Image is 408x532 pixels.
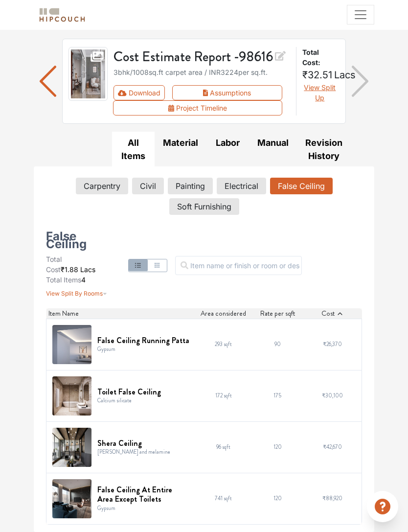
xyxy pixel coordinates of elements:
td: 96 sqft [195,421,251,473]
span: ₹32.51 [302,69,332,81]
strong: Total Cost: [302,47,338,68]
h6: False Ceiling At Entire Area Except Toilets [97,485,189,504]
span: Cost [321,308,335,319]
span: Total Items [46,276,81,284]
span: logo-horizontal.svg [38,4,87,26]
span: Item Name [48,308,79,319]
button: Soft Furnishing [169,198,239,215]
button: Carpentry [76,178,128,194]
span: Lacs [334,69,356,81]
button: Download [113,85,165,100]
span: Area considered [201,308,246,319]
button: Assumptions [172,85,282,100]
span: View Split By Rooms [46,290,103,298]
span: ₹26,370 [323,340,342,348]
li: 4 [46,275,86,285]
button: Revision History [297,132,351,167]
p: Gypsum [97,345,189,353]
p: Gypsum [97,504,189,512]
span: View Split Up [304,83,336,102]
button: All Items [112,132,155,167]
h6: False Ceiling Running Patta [97,336,189,345]
span: ₹30,100 [322,392,343,399]
button: Manual [249,132,297,154]
h6: Shera Ceiling [97,439,170,448]
td: 172 sqft [195,370,251,421]
button: Painting [168,178,213,194]
img: arrow right [352,60,368,102]
span: Total Cost [46,255,62,274]
img: gallery [68,47,108,101]
button: False Ceiling [270,178,333,194]
td: 120 [251,421,303,473]
div: Toolbar with button groups [113,85,290,116]
button: Material [155,132,206,154]
h5: False Ceiling [46,232,116,248]
button: View Split Up [302,82,338,103]
img: Toilet False Ceiling [52,376,91,416]
span: Rate per sqft [260,308,295,319]
p: [PERSON_NAME] and melamine [97,448,170,456]
div: First group [113,85,290,116]
h3: Cost Estimate Report - 98616 [113,47,290,65]
td: 293 sqft [195,319,251,370]
input: Item name or finish or room or description [175,256,302,275]
button: Civil [132,178,164,194]
td: 90 [251,319,303,370]
img: logo-horizontal.svg [38,6,87,23]
button: Project Timeline [113,100,282,116]
img: False Ceiling At Entire Area Except Toilets [52,479,91,518]
span: ₹42,670 [323,443,342,451]
button: View Split By Rooms [46,285,107,298]
h6: Toilet False Ceiling [97,387,161,396]
div: 3bhk / 1008 sq.ft carpet area / INR 3224 per sq.ft. [113,67,290,77]
td: 741 sqft [195,473,251,524]
button: Labor [206,132,249,154]
span: ₹1.88 [61,265,78,274]
td: 120 [251,473,303,524]
td: 175 [251,370,303,421]
span: Lacs [80,265,95,274]
img: Shera Ceiling [52,428,91,467]
button: Toggle navigation [347,5,374,24]
p: Calcium silicate [97,396,161,405]
img: arrow left [40,60,56,102]
img: False Ceiling Running Patta [52,325,91,364]
button: Electrical [217,178,266,194]
span: ₹88,920 [322,494,342,502]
